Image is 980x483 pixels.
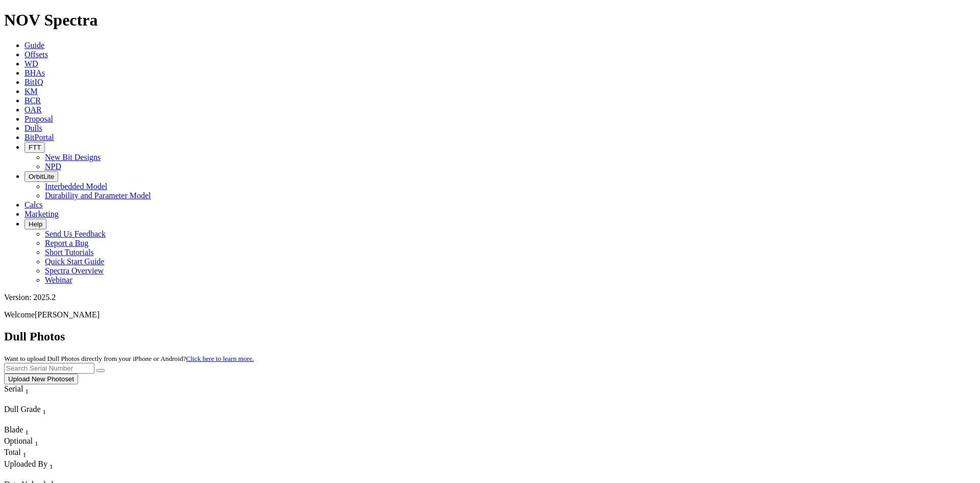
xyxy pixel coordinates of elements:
[45,153,101,162] a: New Bit Designs
[24,50,48,59] a: Offsets
[35,436,38,445] span: Sort None
[4,384,47,396] div: Serial Sort None
[25,425,29,434] span: Sort None
[24,114,53,123] a: Proposal
[25,387,29,395] sub: 1
[4,416,76,425] div: Column Menu
[24,171,58,182] button: OrbitLite
[45,275,72,284] a: Webinar
[4,384,23,393] span: Serial
[4,459,101,480] div: Sort None
[4,448,40,459] div: Sort None
[24,41,44,50] a: Guide
[4,293,976,302] div: Version: 2025.2
[4,310,976,319] p: Welcome
[4,355,254,362] small: Want to upload Dull Photos directly from your iPhone or Android?
[186,355,254,362] a: Click here to learn more.
[4,436,40,448] div: Optional Sort None
[29,220,42,228] span: Help
[4,405,41,413] span: Dull Grade
[50,459,53,468] span: Sort None
[23,451,27,459] sub: 1
[24,133,54,142] a: BitPortal
[24,124,42,132] a: Dulls
[45,229,106,238] a: Send Us Feedback
[45,266,104,275] a: Spectra Overview
[4,396,47,405] div: Column Menu
[24,68,45,77] a: BHAs
[35,440,38,447] sub: 1
[24,87,38,96] a: KM
[4,405,76,425] div: Sort None
[4,459,47,468] span: Uploaded By
[4,459,101,471] div: Uploaded By Sort None
[35,310,100,319] span: [PERSON_NAME]
[43,408,46,416] sub: 1
[24,78,43,86] a: BitIQ
[4,448,40,459] div: Total Sort None
[25,384,29,393] span: Sort None
[4,425,40,436] div: Sort None
[29,173,54,180] span: OrbitLite
[45,257,104,266] a: Quick Start Guide
[4,330,976,343] h2: Dull Photos
[50,463,53,470] sub: 1
[4,436,40,448] div: Sort None
[4,11,976,30] h1: NOV Spectra
[4,384,47,405] div: Sort None
[24,105,42,114] a: OAR
[29,144,41,151] span: FTT
[4,436,33,445] span: Optional
[23,448,27,456] span: Sort None
[4,471,101,480] div: Column Menu
[45,239,88,247] a: Report a Bug
[4,425,23,434] span: Blade
[24,200,43,209] a: Calcs
[24,96,41,105] a: BCR
[4,374,78,384] button: Upload New Photoset
[24,142,45,153] button: FTT
[24,59,38,68] a: WD
[24,219,46,229] button: Help
[4,448,21,456] span: Total
[43,405,46,413] span: Sort None
[45,182,107,191] a: Interbedded Model
[24,210,59,218] a: Marketing
[4,405,76,416] div: Dull Grade Sort None
[45,248,94,257] a: Short Tutorials
[45,162,61,171] a: NPD
[4,363,94,374] input: Search Serial Number
[25,428,29,436] sub: 1
[45,191,151,200] a: Durability and Parameter Model
[4,425,40,436] div: Blade Sort None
